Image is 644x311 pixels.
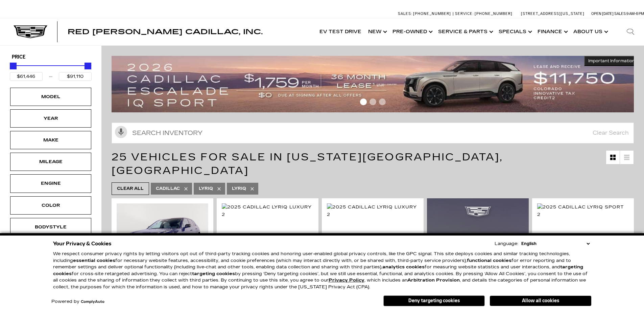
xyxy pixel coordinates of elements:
span: Sales: [614,12,626,16]
span: Go to slide 2 [369,98,376,105]
a: [STREET_ADDRESS][US_STATE] [521,12,585,16]
div: Price [10,60,92,81]
a: ComplyAuto [81,300,104,304]
img: 2025 Cadillac LYRIQ Luxury 2 [327,203,419,218]
img: Cadillac Dark Logo with Cadillac White Text [14,25,47,38]
strong: targeting cookies [53,264,583,276]
strong: functional cookies [467,258,511,263]
a: Service & Parts [435,18,495,45]
input: Maximum [59,72,92,81]
a: Pre-Owned [389,18,435,45]
div: YearYear [10,109,91,128]
button: Important Information [584,56,639,66]
span: Go to slide 1 [360,98,367,105]
svg: Click to toggle on voice search [115,126,127,138]
span: Go to slide 3 [379,98,386,105]
div: ColorColor [10,196,91,215]
a: Specials [495,18,534,45]
div: BodystyleBodystyle [10,218,91,236]
button: Allow all cookies [490,296,591,306]
a: About Us [570,18,610,45]
select: Language Select [520,240,591,247]
span: Service: [455,12,474,16]
div: Make [34,136,68,144]
input: Search Inventory [112,123,634,143]
span: Open [DATE] [591,12,614,16]
div: Year [34,115,68,122]
img: 2025 Cadillac LYRIQ Sport 2 [537,203,629,218]
div: MileageMileage [10,153,91,171]
span: Lyriq [199,184,213,193]
strong: analytics cookies [382,264,425,270]
span: [PHONE_NUMBER] [413,12,451,16]
span: LYRIQ [232,184,246,193]
button: Deny targeting cookies [383,295,485,306]
a: EV Test Drive [316,18,365,45]
span: Important Information [588,58,635,64]
div: Bodystyle [34,223,68,231]
span: 25 Vehicles for Sale in [US_STATE][GEOGRAPHIC_DATA], [GEOGRAPHIC_DATA] [112,151,503,177]
img: 2025 Cadillac LYRIQ Luxury 2 [222,203,313,218]
a: Service: [PHONE_NUMBER] [453,12,514,16]
p: We respect consumer privacy rights by letting visitors opt out of third-party tracking cookies an... [53,251,591,290]
div: MakeMake [10,131,91,149]
span: [PHONE_NUMBER] [475,12,512,16]
div: Model [34,93,68,101]
div: EngineEngine [10,174,91,193]
span: 9 AM-6 PM [626,12,644,16]
strong: targeting cookies [192,271,235,276]
h5: Price [12,54,90,60]
input: Minimum [10,72,43,81]
span: Red [PERSON_NAME] Cadillac, Inc. [68,28,263,36]
div: Color [34,202,68,209]
img: 2509-September-FOM-Escalade-IQ-Lease9 [112,56,639,112]
a: Sales: [PHONE_NUMBER] [398,12,453,16]
strong: Arbitration Provision [407,277,460,283]
div: Powered by [51,299,104,304]
div: ModelModel [10,88,91,106]
span: Clear All [117,184,144,193]
span: Your Privacy & Cookies [53,239,112,248]
img: 2025 Cadillac LYRIQ Sport 1 [117,203,208,272]
div: Maximum Price [85,63,91,69]
a: Red [PERSON_NAME] Cadillac, Inc. [68,28,263,35]
span: Cadillac [156,184,180,193]
a: Finance [534,18,570,45]
a: New [365,18,389,45]
div: Minimum Price [10,63,17,69]
div: Engine [34,180,68,187]
div: Mileage [34,158,68,165]
strong: essential cookies [73,258,115,263]
span: Sales: [398,12,412,16]
a: Privacy Policy [329,277,364,283]
div: Language: [495,242,518,246]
